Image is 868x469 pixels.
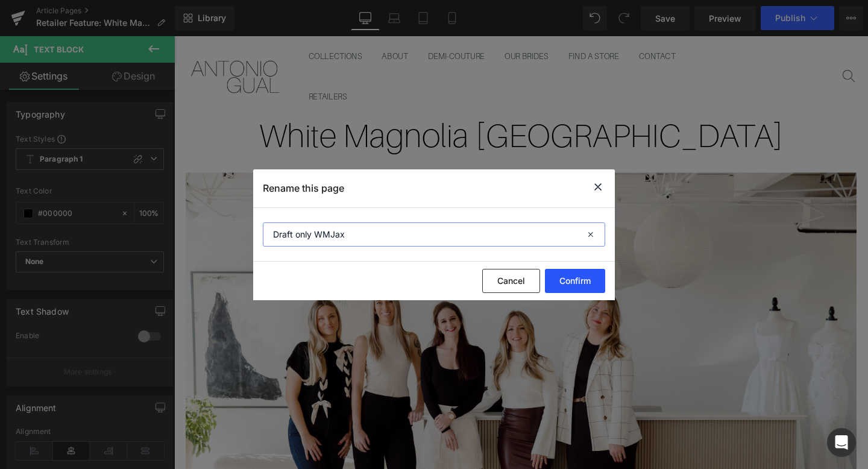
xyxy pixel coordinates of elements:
img: antoniogual.com [15,17,113,66]
button: Cancel [482,269,540,293]
a: RETAILERS [131,42,192,84]
button: Confirm [545,269,605,293]
p: Rename this page [263,182,344,194]
div: Open Intercom Messenger [827,428,856,457]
